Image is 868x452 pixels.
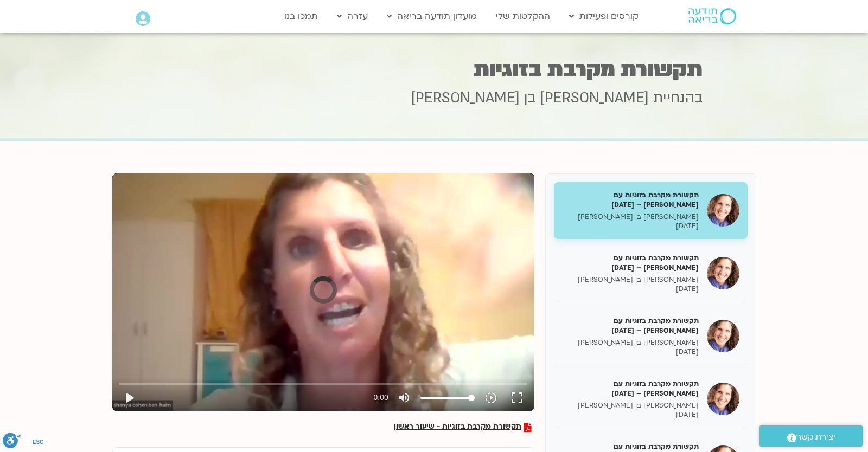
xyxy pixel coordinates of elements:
[707,320,739,352] img: תקשורת מקרבת בזוגיות עם שאנייה – 03/06/25
[562,275,699,285] p: [PERSON_NAME] בן [PERSON_NAME]
[381,6,482,27] a: מועדון תודעה בריאה
[562,316,699,335] h5: תקשורת מקרבת בזוגיות עם [PERSON_NAME] – [DATE]
[562,190,699,210] h5: תקשורת מקרבת בזוגיות עם [PERSON_NAME] – [DATE]
[562,285,699,294] p: [DATE]
[331,6,373,27] a: עזרה
[279,6,323,27] a: תמכו בנו
[562,347,699,357] p: [DATE]
[759,425,863,447] a: יצירת קשר
[562,212,699,222] p: [PERSON_NAME] בן [PERSON_NAME]
[707,194,739,227] img: תקשורת מקרבת בזוגיות עם שאנייה – 20/05/25
[394,423,532,432] a: תקשורת מקרבת בזוגיות - שיעור ראשון
[165,59,703,80] h1: תקשורת מקרבת בזוגיות
[490,6,556,27] a: ההקלטות שלי
[653,88,703,108] span: בהנחיית
[562,401,699,410] p: [PERSON_NAME] בן [PERSON_NAME]
[562,410,699,419] p: [DATE]
[562,338,699,347] p: [PERSON_NAME] בן [PERSON_NAME]
[796,430,835,444] span: יצירת קשר
[564,6,644,27] a: קורסים ופעילות
[562,253,699,273] h5: תקשורת מקרבת בזוגיות עם [PERSON_NAME] – [DATE]
[562,222,699,231] p: [DATE]
[707,383,739,415] img: תקשורת מקרבת בזוגיות עם שאנייה – 10/06/25
[707,257,739,289] img: תקשורת מקרבת בזוגיות עם שאנייה – 27/05/25
[394,423,521,432] span: תקשורת מקרבת בזוגיות - שיעור ראשון
[688,8,736,24] img: תודעה בריאה
[562,379,699,398] h5: תקשורת מקרבת בזוגיות עם [PERSON_NAME] – [DATE]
